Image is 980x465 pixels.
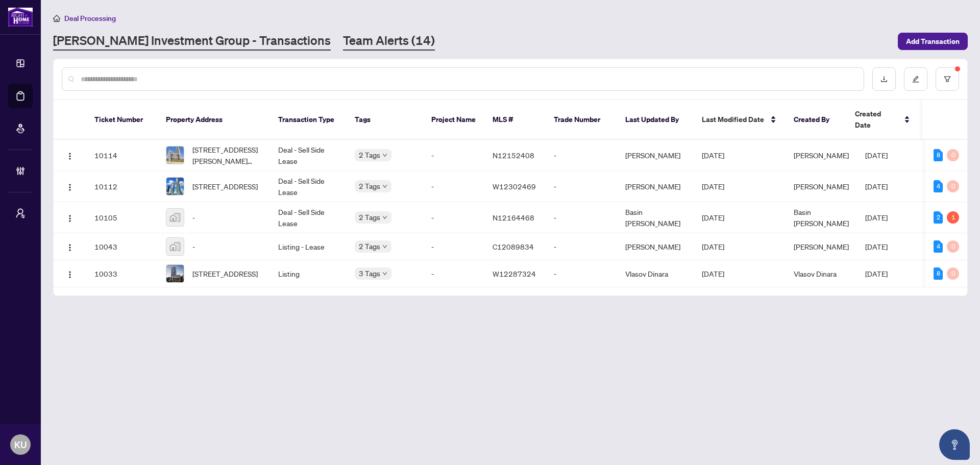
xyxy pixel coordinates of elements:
span: [STREET_ADDRESS][PERSON_NAME][PERSON_NAME] [192,144,262,166]
td: 10114 [86,140,158,171]
div: 4 [934,180,943,192]
button: download [872,67,896,91]
img: Logo [66,271,74,279]
td: Vlasov Dinara [617,260,694,287]
span: 2 Tags [359,211,380,223]
span: Add Transaction [906,33,960,50]
td: 10112 [86,171,158,202]
img: Logo [66,214,74,223]
div: 0 [947,180,959,192]
td: [PERSON_NAME] [617,171,694,202]
span: - [192,241,195,252]
button: Add Transaction [898,33,968,50]
div: 2 [934,211,943,224]
img: thumbnail-img [166,238,184,255]
td: - [423,171,484,202]
span: Vlasov Dinara [794,269,837,278]
td: - [546,171,617,202]
span: 2 Tags [359,240,380,252]
td: 10043 [86,233,158,260]
span: [DATE] [702,151,724,160]
td: 10105 [86,202,158,233]
span: user-switch [15,208,26,218]
span: W12287324 [493,269,536,278]
th: MLS # [484,100,546,140]
span: [DATE] [702,213,724,222]
span: C12089834 [493,242,534,251]
span: 3 Tags [359,267,380,279]
span: filter [944,76,951,83]
div: 8 [934,149,943,161]
span: [DATE] [702,242,724,251]
div: 0 [947,149,959,161]
span: Last Modified Date [702,114,764,125]
img: Logo [66,183,74,191]
a: [PERSON_NAME] Investment Group - Transactions [53,32,331,51]
span: down [382,271,387,276]
td: - [546,140,617,171]
img: thumbnail-img [166,146,184,164]
td: - [546,202,617,233]
span: 2 Tags [359,180,380,192]
td: [PERSON_NAME] [617,233,694,260]
td: - [423,260,484,287]
td: - [423,140,484,171]
th: Project Name [423,100,484,140]
span: [PERSON_NAME] [794,242,849,251]
th: Created By [786,100,847,140]
button: Logo [62,209,78,226]
span: home [53,15,60,22]
span: Basin [PERSON_NAME] [794,207,849,228]
span: KU [14,437,27,452]
img: thumbnail-img [166,265,184,282]
span: Deal Processing [64,14,116,23]
th: Created Date [847,100,918,140]
td: 10033 [86,260,158,287]
td: Deal - Sell Side Lease [270,140,347,171]
span: N12164468 [493,213,534,222]
td: - [423,233,484,260]
span: [PERSON_NAME] [794,151,849,160]
span: - [192,212,195,223]
td: - [546,233,617,260]
span: [DATE] [865,242,888,251]
span: [DATE] [702,269,724,278]
button: Logo [62,265,78,282]
img: Logo [66,152,74,160]
img: logo [8,8,33,27]
div: 0 [947,240,959,253]
td: - [546,260,617,287]
span: [DATE] [865,182,888,191]
th: Transaction Type [270,100,347,140]
span: down [382,215,387,220]
span: 2 Tags [359,149,380,161]
span: [DATE] [865,151,888,160]
th: Tags [347,100,423,140]
span: [STREET_ADDRESS] [192,268,258,279]
td: Listing - Lease [270,233,347,260]
span: Created Date [855,108,898,131]
button: Logo [62,178,78,194]
th: Last Modified Date [694,100,786,140]
span: down [382,153,387,158]
button: Logo [62,238,78,255]
span: [STREET_ADDRESS] [192,181,258,192]
span: down [382,244,387,249]
span: edit [912,76,919,83]
span: download [880,76,888,83]
span: N12152408 [493,151,534,160]
th: Ticket Number [86,100,158,140]
td: Listing [270,260,347,287]
img: thumbnail-img [166,209,184,226]
th: Last Updated By [617,100,694,140]
button: edit [904,67,927,91]
div: 0 [947,267,959,280]
td: Deal - Sell Side Lease [270,171,347,202]
td: [PERSON_NAME] [617,140,694,171]
th: Trade Number [546,100,617,140]
span: W12302469 [493,182,536,191]
span: [DATE] [865,269,888,278]
div: 8 [934,267,943,280]
a: Team Alerts (14) [343,32,435,51]
span: [DATE] [702,182,724,191]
